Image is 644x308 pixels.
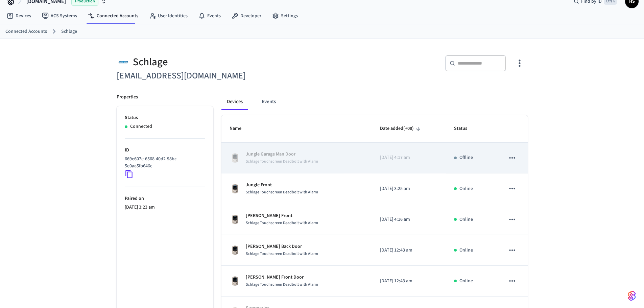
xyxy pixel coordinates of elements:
[380,278,437,285] p: [DATE] 12:43 am
[230,245,240,256] img: Schlage Sense Smart Deadbolt with Camelot Trim, Front
[117,69,318,83] h6: [EMAIL_ADDRESS][DOMAIN_NAME]
[226,10,267,22] a: Developer
[221,94,248,110] button: Devices
[380,154,437,161] p: [DATE] 4:17 am
[230,276,240,286] img: Schlage Sense Smart Deadbolt with Camelot Trim, Front
[380,247,437,254] p: [DATE] 12:43 am
[246,182,318,189] p: Jungle Front
[5,28,47,35] a: Connected Accounts
[246,274,318,281] p: [PERSON_NAME] Front Door
[125,195,205,202] p: Paired on
[246,159,318,164] span: Schlage Touchscreen Deadbolt with Alarm
[246,220,318,226] span: Schlage Touchscreen Deadbolt with Alarm
[246,251,318,257] span: Schlage Touchscreen Deadbolt with Alarm
[454,123,476,134] span: Status
[144,10,193,22] a: User Identities
[459,185,473,192] p: Online
[37,10,82,22] a: ACS Systems
[117,55,318,69] div: Schlage
[246,282,318,287] span: Schlage Touchscreen Deadbolt with Alarm
[459,154,473,161] p: Offline
[230,123,250,134] span: Name
[459,216,473,223] p: Online
[125,147,205,154] p: ID
[459,247,473,254] p: Online
[1,10,37,22] a: Devices
[230,183,240,194] img: Schlage Sense Smart Deadbolt with Camelot Trim, Front
[125,114,205,121] p: Status
[380,216,437,223] p: [DATE] 4:16 am
[459,278,473,285] p: Online
[117,55,130,69] img: Schlage Logo, Square
[628,290,636,301] img: SeamLogoGradient.69752ec5.svg
[267,10,303,22] a: Settings
[230,152,240,163] img: Schlage Sense Smart Deadbolt with Camelot Trim, Front
[117,94,138,101] p: Properties
[82,10,144,22] a: Connected Accounts
[125,204,205,211] p: [DATE] 3:23 am
[61,28,77,35] a: Schlage
[380,185,437,192] p: [DATE] 3:25 am
[256,94,281,110] button: Events
[193,10,226,22] a: Events
[246,151,318,158] p: Jungle Garage Man Door
[380,123,423,134] span: Date added(+08)
[130,123,152,130] p: Connected
[230,214,240,225] img: Schlage Sense Smart Deadbolt with Camelot Trim, Front
[246,243,318,250] p: [PERSON_NAME] Back Door
[246,212,318,219] p: [PERSON_NAME] Front
[221,94,528,110] div: connected account tabs
[246,189,318,195] span: Schlage Touchscreen Deadbolt with Alarm
[125,156,202,170] p: 669e607e-6568-40d2-98bc-5e0aa5fb646c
